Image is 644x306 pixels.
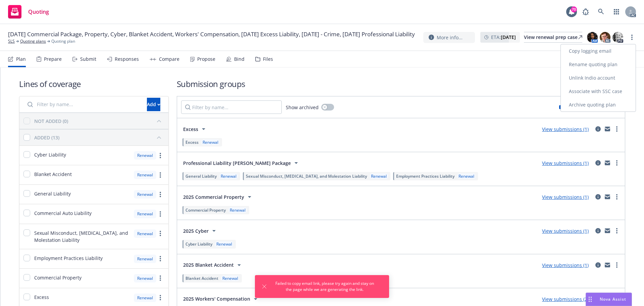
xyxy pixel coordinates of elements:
[594,5,608,18] a: Search
[571,6,577,12] div: 70
[44,56,62,62] div: Prepare
[594,159,602,167] a: circleInformation
[134,171,156,179] div: Renewal
[34,210,92,217] span: Commercial Auto Liability
[147,98,160,111] button: Add
[156,255,164,263] a: more
[370,173,388,179] div: Renewal
[561,58,636,71] a: Rename quoting plan
[34,229,130,244] span: Sexual Misconduct, [MEDICAL_DATA], and Molestation Liability
[594,227,602,235] a: circleInformation
[542,262,589,268] a: View submissions (1)
[586,293,594,306] div: Drag to move
[134,294,156,302] div: Renewal
[34,294,49,301] span: Excess
[156,274,164,282] a: more
[559,104,590,110] div: Limits added
[524,32,582,42] div: View renewal prep case
[561,85,636,98] a: Associate with SSC case
[181,190,256,204] button: 2025 Commercial Property
[594,125,602,133] a: circleInformation
[80,56,96,62] div: Submit
[561,44,636,58] a: Copy logging email
[594,193,602,201] a: circleInformation
[183,126,198,133] span: Excess
[542,228,589,234] a: View submissions (1)
[561,71,636,85] a: Unlink Indio account
[134,210,156,218] div: Renewal
[156,151,164,160] a: more
[613,261,621,269] a: more
[134,190,156,199] div: Renewal
[34,190,71,197] span: General Liability
[8,38,15,44] a: SLS
[23,98,143,111] input: Filter by name...
[156,210,164,218] a: more
[134,274,156,282] div: Renewal
[542,160,589,166] a: View submissions (1)
[437,34,463,41] span: More info...
[423,32,475,43] button: More info...
[20,38,46,44] a: Quoting plans
[215,241,233,247] div: Renewal
[183,261,234,268] span: 2025 Blanket Accident
[228,207,247,213] div: Renewal
[34,151,66,158] span: Cyber Liability
[156,171,164,179] a: more
[197,56,215,62] div: Propose
[34,132,164,143] button: ADDED (13)
[183,227,209,234] span: 2025 Cyber
[613,227,621,235] a: more
[524,32,582,43] a: View renewal prep case
[134,255,156,263] div: Renewal
[159,56,179,62] div: Compare
[185,275,218,281] span: Blanket Accident
[183,160,291,167] span: Professional Liability [PERSON_NAME] Package
[603,227,611,235] a: mail
[181,122,210,136] button: Excess
[263,56,273,62] div: Files
[457,173,476,179] div: Renewal
[147,98,160,111] div: Add
[221,275,239,281] div: Renewal
[603,261,611,269] a: mail
[219,173,238,179] div: Renewal
[34,171,72,178] span: Blanket Accident
[201,139,220,145] div: Renewal
[586,293,632,306] button: Nova Assist
[8,30,415,38] span: [DATE] Commercial Package, Property, Cyber, Blanket Accident, Workers' Compensation, [DATE] Exces...
[183,295,250,302] span: 2025 Workers' Compensation
[396,173,454,179] span: Employment Practices Liability
[156,190,164,199] a: more
[51,38,75,44] span: Quoting plan
[185,241,212,247] span: Cyber Liability
[234,56,245,62] div: Bind
[600,296,626,302] span: Nova Assist
[16,56,26,62] div: Plan
[177,78,625,89] h1: Submission groups
[19,78,169,89] h1: Lines of coverage
[286,104,319,111] span: Show archived
[185,207,226,213] span: Commercial Property
[542,126,589,132] a: View submissions (1)
[603,159,611,167] a: mail
[28,9,49,14] span: Quoting
[156,294,164,302] a: more
[628,33,636,41] a: more
[610,5,623,18] a: Switch app
[603,193,611,201] a: mail
[579,5,592,18] a: Report a Bug
[185,173,217,179] span: General Liability
[542,296,589,302] a: View submissions (2)
[181,258,245,272] button: 2025 Blanket Accident
[181,292,262,306] button: 2025 Workers' Compensation
[183,193,244,201] span: 2025 Commercial Property
[134,229,156,238] div: Renewal
[613,159,621,167] a: more
[274,280,376,293] span: Failed to copy email link, please try again and stay on the page while we are generating the link.
[613,125,621,133] a: more
[181,224,220,237] button: 2025 Cyber
[34,116,164,126] button: NOT ADDED (0)
[587,32,598,43] img: photo
[5,2,52,21] a: Quoting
